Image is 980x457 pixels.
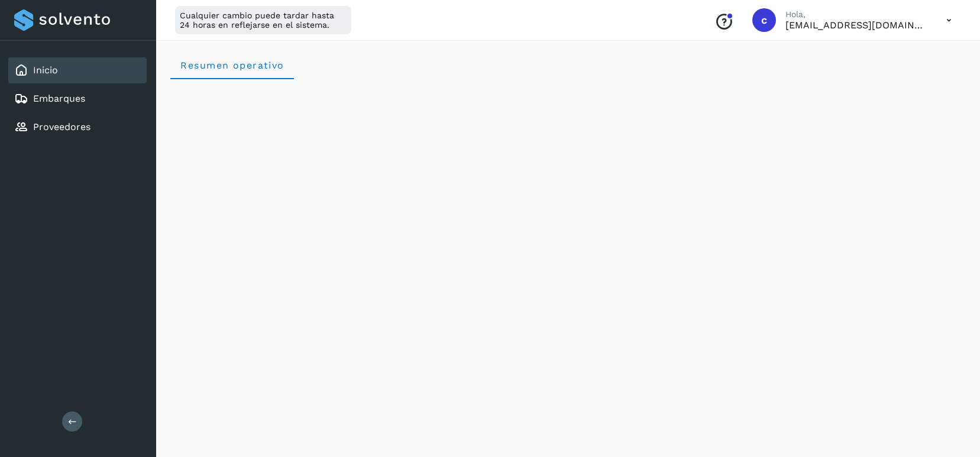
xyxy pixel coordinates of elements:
div: Inicio [8,57,147,83]
a: Proveedores [33,121,90,132]
span: Resumen operativo [180,60,284,71]
div: Proveedores [8,114,147,140]
p: cavila@niagarawater.com [785,20,927,31]
p: Hola, [785,9,927,20]
div: Embarques [8,86,147,112]
a: Inicio [33,64,58,76]
a: Embarques [33,93,85,104]
div: Cualquier cambio puede tardar hasta 24 horas en reflejarse en el sistema. [175,6,351,34]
